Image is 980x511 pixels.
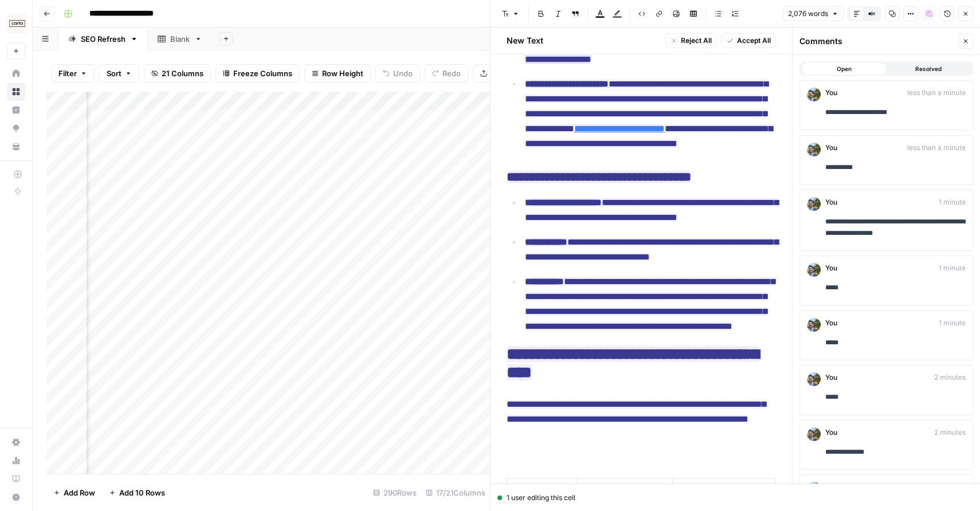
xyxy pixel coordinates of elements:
button: Workspace: Carta [7,9,25,38]
div: You [825,318,966,328]
a: Home [7,64,25,82]
div: 1 user editing this cell [497,493,973,503]
span: 21 Columns [162,68,203,79]
span: Row Height [322,68,363,79]
a: Your Data [7,137,25,156]
span: Sort [107,68,121,79]
button: Sort [99,64,139,82]
span: Resolved [915,64,942,73]
button: Reject All [665,33,717,48]
button: Freeze Columns [215,64,300,82]
button: Redo [425,64,468,82]
span: Add 10 Rows [119,487,165,498]
a: Blank [148,27,212,50]
button: Filter [51,64,95,82]
img: 5gmal12a4h6pmgtf80cvs7hedidr [807,197,821,211]
span: 2 minutes [934,482,966,492]
div: You [825,263,966,273]
div: You [825,482,966,492]
img: 5gmal12a4h6pmgtf80cvs7hedidr [807,263,821,277]
button: Add Row [46,484,102,502]
a: Learning Hub [7,470,25,488]
span: Redo [442,68,461,79]
div: You [825,88,966,98]
a: Opportunities [7,119,25,137]
span: 1 minute [939,263,966,273]
div: Blank [170,33,190,45]
a: SEO Refresh [58,27,148,50]
div: 17/21 Columns [421,484,490,502]
span: 2 minutes [934,372,966,383]
span: 1 minute [939,197,966,207]
button: Undo [375,64,420,82]
div: You [825,427,966,438]
img: 5gmal12a4h6pmgtf80cvs7hedidr [807,427,821,441]
a: Insights [7,101,25,119]
span: less than a minute [907,88,966,98]
div: You [825,143,966,153]
button: Accept All [722,33,776,48]
img: 5gmal12a4h6pmgtf80cvs7hedidr [807,143,821,156]
button: Resolved [887,62,971,76]
div: You [825,197,966,207]
span: Filter [58,68,77,79]
span: Undo [393,68,413,79]
img: 5gmal12a4h6pmgtf80cvs7hedidr [807,482,821,496]
button: Row Height [304,64,371,82]
div: Comments [799,36,955,47]
button: 2,076 words [783,6,844,21]
button: Add 10 Rows [102,484,172,502]
div: SEO Refresh [81,33,126,45]
span: Accept All [737,36,771,46]
img: Carta Logo [7,13,28,34]
button: 21 Columns [144,64,211,82]
a: Usage [7,451,25,470]
a: Browse [7,82,25,101]
img: 5gmal12a4h6pmgtf80cvs7hedidr [807,88,821,101]
button: Help + Support [7,488,25,506]
span: less than a minute [907,143,966,153]
span: Reject All [681,36,712,46]
img: 5gmal12a4h6pmgtf80cvs7hedidr [807,372,821,386]
span: Freeze Columns [233,68,292,79]
a: Settings [7,433,25,451]
span: Open [837,64,852,73]
span: 1 minute [939,318,966,328]
h2: New Text [507,35,543,46]
span: 2,076 words [788,9,828,19]
div: You [825,372,966,383]
div: 290 Rows [369,484,421,502]
span: Add Row [64,487,95,498]
span: 2 minutes [934,427,966,438]
img: 5gmal12a4h6pmgtf80cvs7hedidr [807,318,821,332]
